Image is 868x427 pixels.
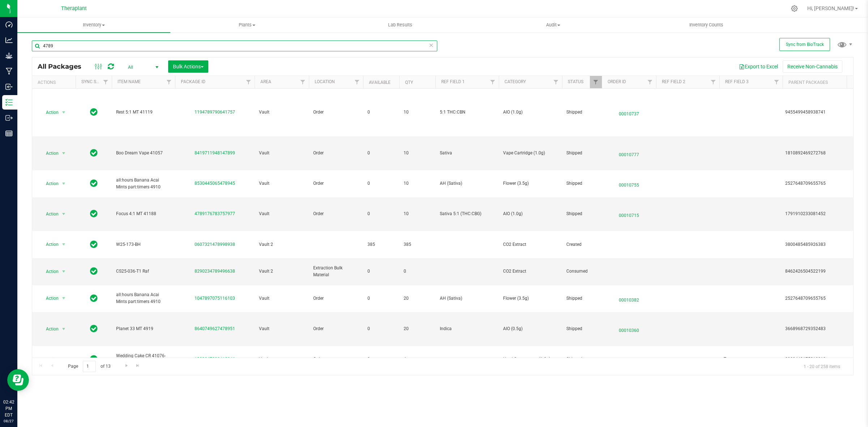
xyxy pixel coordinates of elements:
span: Vault [259,295,305,302]
span: all:hours Banana Acai Mints part:timers 4910 [116,291,171,305]
span: Shipped [566,295,597,302]
div: 3800485485926383 [785,241,853,248]
a: 4789176783757977 [195,211,235,216]
span: 4 [404,356,431,363]
a: Lab Results [324,17,477,33]
span: In Sync [90,209,98,219]
span: 0 [367,268,395,275]
span: Wedding Cake CR 41076-CC [116,353,171,366]
span: Shipped [566,325,597,332]
span: Shipped [566,180,597,187]
span: select [59,324,68,334]
a: Ref Field 2 [662,79,685,84]
span: Clear [429,40,434,50]
inline-svg: Inbound [5,83,13,90]
span: Theraplant [61,5,87,12]
span: 0 [367,109,395,116]
span: select [59,354,68,364]
span: 0 [367,180,395,187]
span: select [59,148,68,158]
a: Inventory Counts [630,17,783,33]
span: Shipped [566,150,597,157]
span: Order [313,356,359,363]
inline-svg: Dashboard [5,21,13,28]
span: 0 [367,210,395,217]
span: W25-173-BH [116,241,171,248]
span: Action [39,354,59,364]
span: Consumed [566,268,597,275]
span: Extraction Bulk Material [313,265,359,278]
span: In Sync [90,266,98,276]
span: Action [39,148,59,158]
span: 10 [404,180,431,187]
span: Indica [440,325,494,332]
span: Plants [171,22,323,28]
div: 2527648709655765 [785,180,853,187]
a: Ref Field 3 [725,79,749,84]
span: Sativa [440,150,494,157]
span: Order [313,295,359,302]
div: 1810892469272768 [785,150,853,157]
th: Parent Packages [783,76,855,89]
span: In Sync [90,107,98,117]
a: Sync Status [81,79,109,84]
a: 1047897075116103 [195,296,235,301]
span: Inventory Counts [680,22,733,28]
a: 8290234789496638 [195,269,235,274]
span: Vault 2 [259,241,305,248]
a: Plants [170,17,323,33]
a: Filter [163,76,175,88]
span: 20 [404,295,431,302]
span: Flower (3.5g) [503,295,558,302]
span: Vault 2 [259,268,305,275]
a: Status [568,79,583,84]
span: Boo Dream Vape 41057 [116,150,171,157]
span: select [59,266,68,277]
span: Rest 5:1 MT 41119 [116,109,171,116]
span: CO2 Extract [503,241,558,248]
span: All Packages [38,63,89,71]
div: 8462426504522199 [785,268,853,275]
span: Action [39,266,59,277]
a: Filter [487,76,499,88]
input: Search Package ID, Item Name, SKU, Lot or Part Number... [32,40,437,51]
a: Go to the last page [133,361,143,371]
span: select [59,179,68,189]
span: Vault [259,210,305,217]
a: Filter [590,76,602,88]
span: AH (Sativa) [440,180,494,187]
span: Terps [724,356,778,363]
span: Action [39,107,59,118]
span: Action [39,179,59,189]
div: 2527648709655765 [785,295,853,302]
span: Vault [259,109,305,116]
span: Page of 13 [62,361,116,372]
iframe: Resource center [7,369,29,391]
a: Category [505,79,526,84]
span: 0 [367,356,395,363]
span: Audit [477,22,629,28]
span: Action [39,293,59,303]
a: Filter [644,76,656,88]
span: 00010382 [606,293,652,304]
span: AH (Sativa) [440,295,494,302]
inline-svg: Reports [5,130,13,137]
span: 0 [367,325,395,332]
span: Flower (3.5g) [503,180,558,187]
span: 0 [367,295,395,302]
span: In Sync [90,148,98,158]
a: Filter [707,76,719,88]
a: 0607321478998938 [195,242,235,247]
span: In Sync [90,178,98,188]
span: Planet 33 MT 4919 [116,325,171,332]
a: Filter [771,76,783,88]
span: all:hours Banana Acai Mints part:timers 4910 [116,177,171,191]
span: 10 [404,109,431,116]
a: 1194789790641757 [195,110,235,115]
a: 1393247890418246 [195,356,235,362]
span: 385 [404,241,431,248]
span: select [59,293,68,303]
span: 10 [404,210,431,217]
span: select [59,209,68,219]
div: 9455499458938741 [785,109,853,116]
